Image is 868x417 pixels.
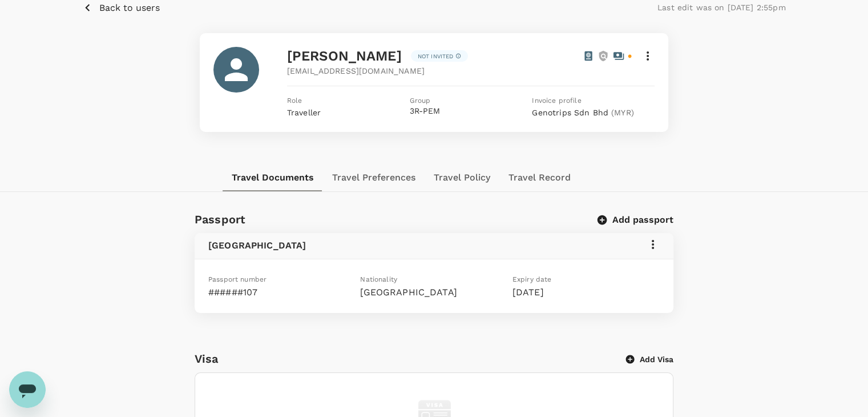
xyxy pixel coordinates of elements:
[287,108,321,117] span: Traveller
[9,371,46,408] iframe: Button to launch messaging window
[195,350,626,368] h6: Visa
[640,354,673,365] p: Add Visa
[223,164,323,191] button: Travel Documents
[512,286,660,299] p: [DATE]
[626,354,673,365] button: Add Visa
[410,95,532,107] span: Group
[425,164,499,191] button: Travel Policy
[657,2,786,13] p: Last edit was on [DATE] 2:55pm
[360,286,507,299] p: [GEOGRAPHIC_DATA]
[208,238,306,254] h6: [GEOGRAPHIC_DATA]
[410,107,440,116] button: 3R-PEM
[99,2,160,13] span: Back to users
[323,164,425,191] button: Travel Preferences
[208,275,267,283] span: Passport number
[418,52,454,61] p: Not invited
[512,275,552,283] span: Expiry date
[532,107,655,118] p: Genotrips Sdn Bhd
[599,214,673,226] button: Add passport
[499,164,580,191] button: Travel Record
[195,210,245,228] h6: Passport
[532,95,655,107] span: Invoice profile
[287,95,410,107] span: Role
[360,275,397,283] span: Nationality
[208,286,356,299] p: ######107
[611,108,634,117] span: ( MYR )
[287,48,402,64] span: [PERSON_NAME]
[83,1,160,15] button: Back to users
[287,65,425,77] span: [EMAIL_ADDRESS][DOMAIN_NAME]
